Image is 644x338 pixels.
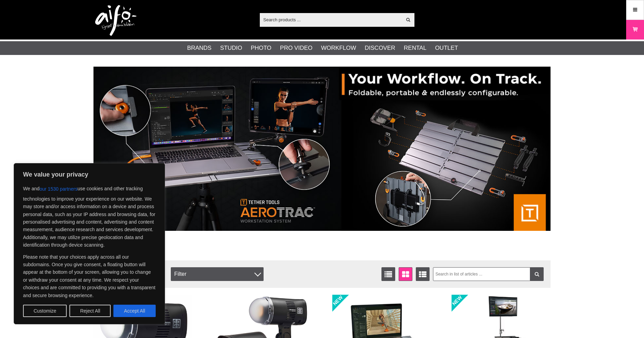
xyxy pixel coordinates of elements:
[23,305,67,317] button: Customize
[321,44,356,53] a: Workflow
[365,44,395,53] a: Discover
[381,267,395,281] a: List
[435,44,458,53] a: Outlet
[95,5,136,36] img: logo.png
[14,163,165,324] div: We value your privacy
[69,305,111,317] button: Reject All
[433,267,544,281] input: Search in list of articles ...
[416,267,430,281] a: Extended list
[113,305,156,317] button: Accept All
[23,170,156,179] p: We value your privacy
[220,44,242,53] a: Studio
[530,267,544,281] a: Filter
[40,183,78,195] button: our 1530 partners
[23,253,156,299] p: Please note that your choices apply across all our subdomains. Once you give consent, a floating ...
[251,44,271,53] a: Photo
[23,183,156,249] p: We and use cookies and other tracking technologies to improve your experience on our website. We ...
[171,267,264,281] div: Filter
[93,67,551,231] img: Ad:007 banner-header-aerotrac-1390x500.jpg
[404,44,426,53] a: Rental
[399,267,412,281] a: Window
[187,44,212,53] a: Brands
[260,14,402,25] input: Search products ...
[280,44,312,53] a: Pro Video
